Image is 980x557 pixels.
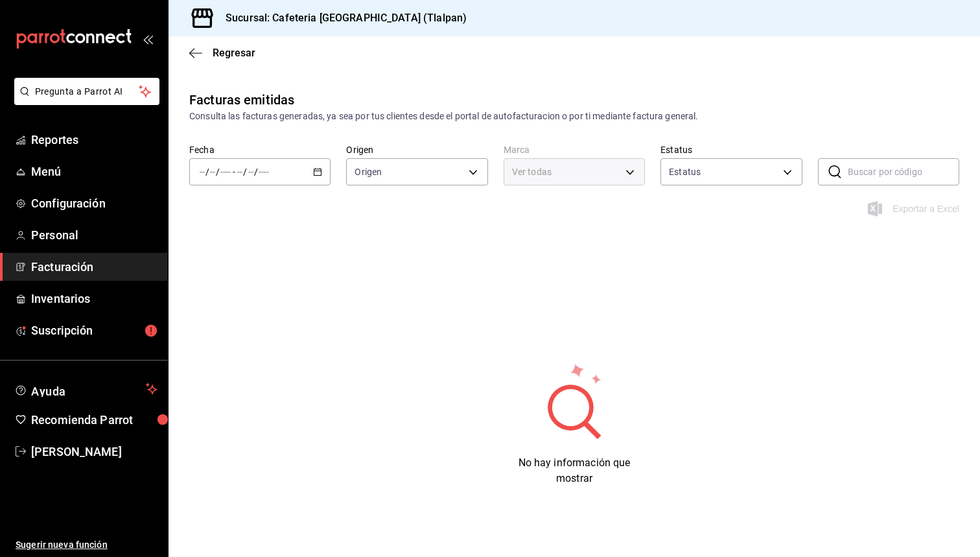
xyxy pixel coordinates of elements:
span: Inventarios [31,290,157,307]
div: Consulta las facturas generadas, ya sea por tus clientes desde el portal de autofacturacion o por... [189,110,959,123]
div: Facturas emitidas [189,90,294,110]
span: / [254,167,258,177]
input: -- [248,167,254,177]
span: / [205,167,209,177]
label: Fecha [189,145,331,154]
button: Regresar [189,47,255,59]
span: [PERSON_NAME] [31,443,157,460]
input: ---- [220,167,231,177]
label: Origen [346,145,487,154]
span: / [216,167,220,177]
span: Recomienda Parrot [31,411,157,429]
span: No hay información que mostrar [519,456,631,484]
span: / [243,167,247,177]
a: Pregunta a Parrot AI [9,94,159,108]
span: Sugerir nueva función [16,538,157,552]
label: Marca [504,145,645,154]
span: Origen [355,165,382,178]
span: Reportes [31,131,157,148]
span: Facturación [31,258,157,276]
input: -- [237,167,243,177]
span: Suscripción [31,322,157,339]
span: Pregunta a Parrot AI [35,85,139,99]
span: Ver todas [512,165,552,178]
input: -- [199,167,205,177]
input: ---- [258,167,270,177]
span: - [233,167,235,177]
span: Ayuda [31,381,141,397]
input: Buscar por código [848,159,959,185]
button: Pregunta a Parrot AI [14,78,159,105]
span: Menú [31,163,157,180]
input: -- [209,167,216,177]
label: Estatus [660,145,802,154]
span: Personal [31,226,157,244]
span: Estatus [669,165,701,178]
span: Configuración [31,195,157,212]
button: open_drawer_menu [143,34,153,44]
span: Regresar [213,47,255,59]
h3: Sucursal: Cafeteria [GEOGRAPHIC_DATA] (Tlalpan) [215,10,467,26]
